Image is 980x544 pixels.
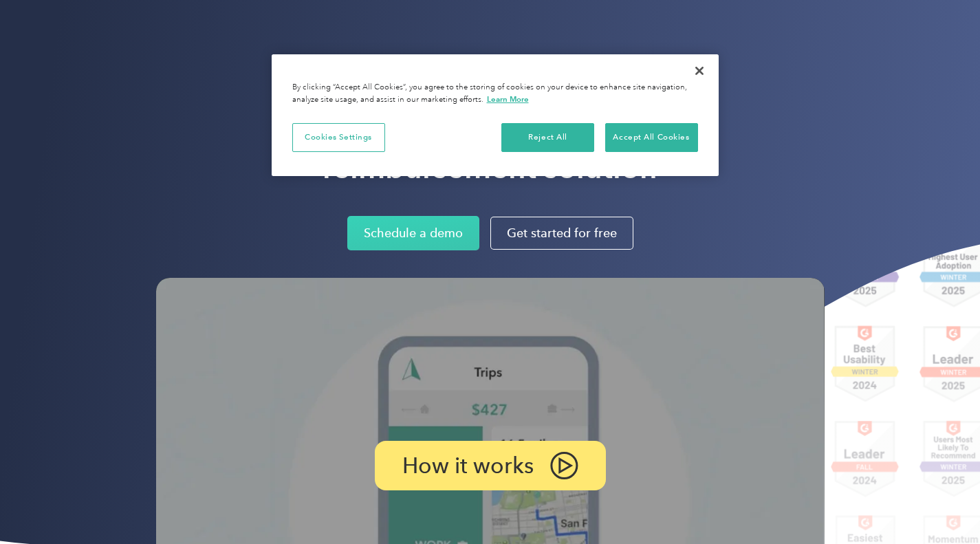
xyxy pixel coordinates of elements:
p: How it works [402,457,534,474]
button: Reject All [501,123,594,152]
a: More information about your privacy, opens in a new tab [487,94,529,104]
a: Get started for free [490,217,633,250]
button: Accept All Cookies [605,123,698,152]
button: Close [684,56,715,86]
div: Cookie banner [272,54,719,176]
div: Privacy [272,54,719,176]
a: Schedule a demo [347,216,479,250]
div: By clicking “Accept All Cookies”, you agree to the storing of cookies on your device to enhance s... [292,82,698,106]
button: Cookies Settings [292,123,385,152]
